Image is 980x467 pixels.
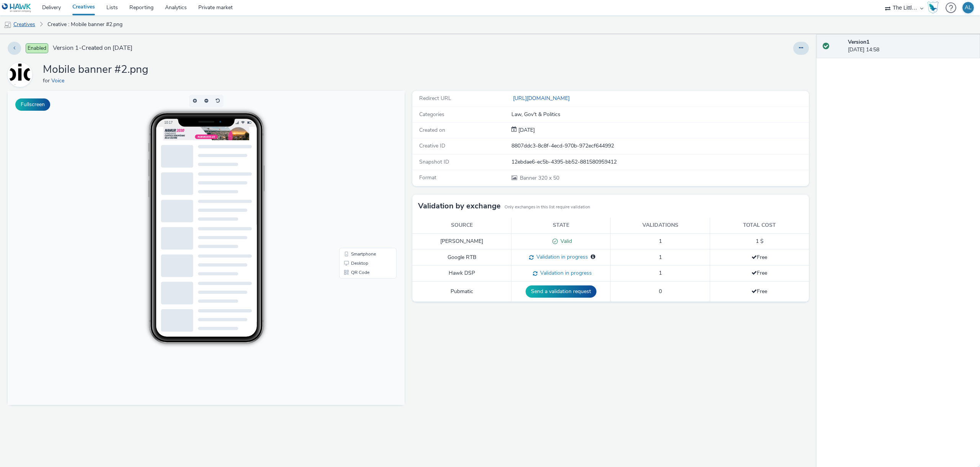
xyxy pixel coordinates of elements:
span: Version 1 - Created on [DATE] [53,44,132,52]
span: QR Code [343,179,362,184]
td: Google RTB [412,249,511,265]
a: [URL][DOMAIN_NAME] [511,95,573,102]
span: 1 [659,238,662,245]
div: [DATE] 14:58 [848,38,974,54]
th: Validations [611,218,710,233]
span: 0 [659,288,662,295]
span: Valid [558,238,572,245]
img: mobile [4,21,11,29]
span: 1 [659,254,662,261]
span: 10:17 [156,29,165,34]
small: Only exchanges in this list require validation [505,204,590,210]
h3: Validation by exchange [418,200,501,212]
button: Fullscreen [15,98,50,111]
span: Format [419,174,436,181]
span: Validation in progress [534,253,588,261]
li: Smartphone [333,159,387,168]
span: Creative ID [419,142,445,149]
span: Redirect URL [419,95,451,102]
button: Send a validation request [526,285,596,298]
li: Desktop [333,168,387,177]
th: State [511,218,611,233]
span: Created on [419,126,445,134]
th: Source [412,218,511,233]
span: 1 $ [756,238,763,245]
img: undefined Logo [2,3,31,13]
span: Categories [419,111,444,118]
div: Law, Gov't & Politics [511,111,808,118]
span: [DATE] [517,126,535,134]
li: QR Code [333,177,387,186]
td: Pubmatic [412,282,511,302]
span: Snapshot ID [419,158,449,165]
img: Advertisement preview [156,36,242,49]
th: Total cost [710,218,809,233]
span: Desktop [343,170,361,175]
td: [PERSON_NAME] [412,233,511,249]
strong: Version 1 [848,38,869,46]
span: Enabled [26,43,48,53]
span: 1 [659,269,662,277]
span: 320 x 50 [519,174,559,182]
a: Creative : Mobile banner #2.png [44,15,126,34]
div: Creation 14 August 2025, 14:58 [517,126,535,134]
img: Voice [9,64,31,86]
span: Free [751,269,767,277]
a: Hawk Academy [927,2,942,14]
span: for [43,77,51,84]
span: Free [751,254,767,261]
span: Validation in progress [537,269,592,277]
a: Voice [51,77,67,84]
div: 12ebdae6-ec5b-4395-bb52-881580959412 [511,158,808,166]
span: Banner [520,174,538,182]
td: Hawk DSP [412,265,511,282]
span: Free [751,288,767,295]
div: AL [965,2,972,13]
span: Smartphone [343,161,368,165]
div: 8807ddc3-8c8f-4ecd-970b-972ecf644992 [511,142,808,150]
a: Voice [8,71,35,78]
img: Hawk Academy [927,2,939,14]
h1: Mobile banner #2.png [43,62,148,77]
